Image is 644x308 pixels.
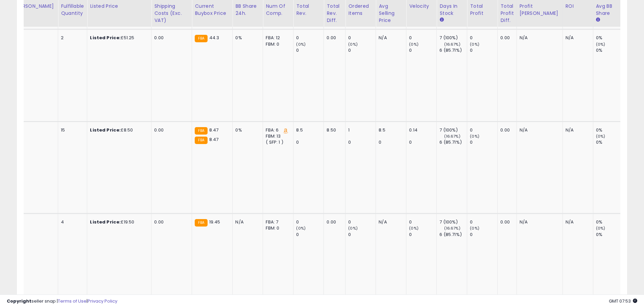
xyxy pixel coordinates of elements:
div: 0 [409,35,436,41]
div: £51.25 [90,35,146,41]
div: 6 (85.71%) [439,139,467,145]
div: 0 [470,35,497,41]
small: Avg BB Share. [596,17,600,23]
div: Shipping Costs (Exc. VAT) [154,3,189,24]
div: Listed Price [90,3,148,10]
b: Listed Price: [90,34,121,41]
div: 0 [348,35,376,41]
div: 0 [348,47,376,53]
div: Total Rev. [296,3,321,17]
div: 6 (85.71%) [439,47,467,53]
div: 15 [61,127,82,133]
div: 8.5 [379,127,406,133]
b: Listed Price: [90,127,121,133]
div: Avg BB Share [596,3,621,17]
div: 0.00 [154,127,187,133]
div: 0.00 [327,35,340,41]
small: FBA [195,35,207,42]
small: (0%) [348,42,358,47]
div: 0 [296,47,324,53]
div: 0.00 [154,35,187,41]
div: Profit [PERSON_NAME] [520,3,560,17]
div: 0 [348,139,376,145]
div: 0% [596,47,623,53]
div: 0 [296,219,324,225]
span: 44.3 [209,34,219,41]
div: 0 [470,47,497,53]
strong: Copyright [7,298,31,304]
a: Terms of Use [58,298,87,304]
div: N/A [566,35,588,41]
div: 2 [61,35,82,41]
div: 7 (100%) [439,219,467,225]
div: N/A [379,219,401,225]
span: 8.47 [209,127,219,133]
div: 6 (85.71%) [439,232,467,238]
div: N/A [235,219,258,225]
div: FBM: 0 [266,225,288,231]
div: 0% [596,219,623,225]
div: Ordered Items [348,3,373,17]
small: (16.67%) [444,42,460,47]
div: 0 [296,139,324,145]
div: ( SFP: 1 ) [266,139,288,145]
div: 0.00 [154,219,187,225]
div: N/A [520,127,557,133]
b: Listed Price: [90,219,121,225]
div: N/A [379,35,401,41]
div: 1 [348,127,376,133]
div: N/A [520,219,557,225]
small: (0%) [409,226,419,231]
small: (0%) [470,226,479,231]
div: Total Profit [470,3,495,17]
div: N/A [566,219,588,225]
div: BB Share 24h. [235,3,260,17]
small: (0%) [596,134,605,139]
div: Days In Stock [439,3,464,17]
div: FBM: 0 [266,41,288,47]
div: 0.14 [409,127,436,133]
span: 2025-08-12 07:53 GMT [609,298,637,304]
div: 8.50 [327,127,340,133]
div: 0 [409,232,436,238]
div: FBA: 12 [266,35,288,41]
div: 7 (100%) [439,127,467,133]
div: 0.00 [500,35,511,41]
small: (0%) [409,42,419,47]
div: 0 [409,139,436,145]
div: 0% [596,139,623,145]
div: Fulfillable Quantity [61,3,84,17]
div: seller snap | | [7,298,117,305]
div: Avg Selling Price [379,3,403,24]
div: 4 [61,219,82,225]
small: (0%) [348,226,358,231]
a: Privacy Policy [88,298,117,304]
div: 0% [596,232,623,238]
div: £8.50 [90,127,146,133]
div: 0 [470,219,497,225]
div: 0 [379,139,406,145]
div: 8.5 [296,127,324,133]
div: N/A [520,35,557,41]
div: Num of Comp. [266,3,290,17]
small: FBA [195,137,207,144]
div: 0 [470,127,497,133]
small: Days In Stock. [439,17,444,23]
div: FBA: 6 [266,127,288,133]
div: Velocity [409,3,434,10]
div: 0 [470,139,497,145]
div: Current Buybox Price [195,3,230,17]
div: £19.50 [90,219,146,225]
div: 0% [235,35,258,41]
small: FBA [195,219,207,227]
div: FBM: 13 [266,133,288,139]
div: 0 [409,47,436,53]
small: (0%) [296,226,306,231]
small: (16.67%) [444,226,460,231]
div: 7 (100%) [439,35,467,41]
small: (0%) [596,42,605,47]
div: Total Profit Diff. [500,3,514,24]
div: 0.00 [500,127,511,133]
div: 0 [409,219,436,225]
small: (0%) [596,226,605,231]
